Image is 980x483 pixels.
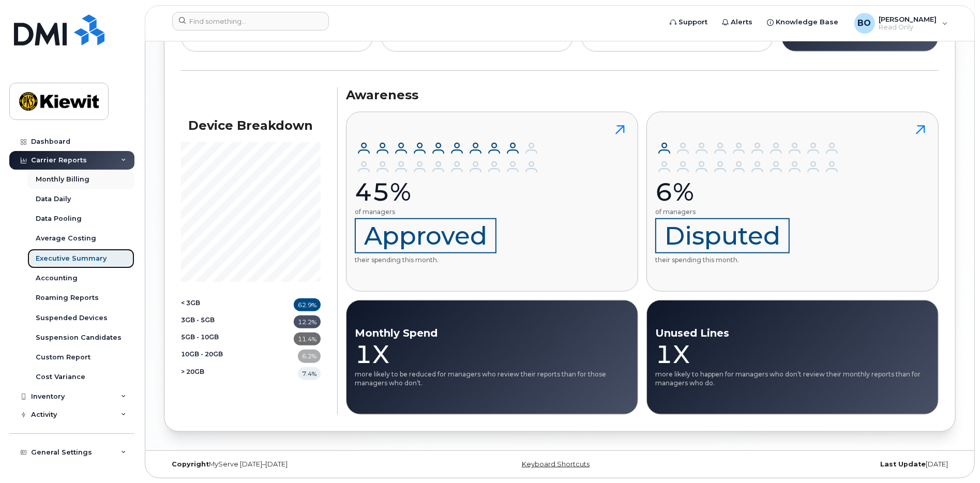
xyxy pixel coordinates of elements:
div: 45% [355,176,541,207]
span: [PERSON_NAME] [879,15,937,23]
p: of managers [355,207,541,216]
div: Bryant Ockenhouse [847,13,955,34]
span: Approved [355,218,496,253]
div: MyServe [DATE]–[DATE] [164,460,428,469]
div: 62.9% [294,298,321,311]
span: Disputed [655,218,790,253]
p: more likely to be reduced for managers who review their reports than for those managers who don’t. [355,370,629,387]
h4: Unused Lines [655,327,930,339]
span: Read Only [879,23,937,32]
strong: Last Update [880,460,926,468]
button: 6%of managersDisputedtheir spending this month. [646,112,939,292]
p: their spending this month. [655,218,841,264]
div: 1X [355,339,629,370]
span: 5GB - 10GB [181,333,219,345]
p: of managers [655,207,841,216]
a: Knowledge Base [760,12,846,33]
h4: Monthly Spend [355,327,629,339]
a: Alerts [715,12,760,33]
div: [DATE] [692,460,956,469]
h3: Device Breakdown [181,118,321,133]
span: Knowledge Base [776,17,839,27]
iframe: Messenger Launcher [935,438,972,475]
strong: Copyright [172,460,209,468]
div: 11.4% [294,333,321,345]
span: < 3GB [181,298,200,311]
input: Find something... [172,12,329,31]
span: Alerts [731,17,753,27]
span: BO [858,17,871,29]
div: 7.4% [298,367,321,380]
h3: Awareness [346,87,939,103]
a: Keyboard Shortcuts [522,460,590,468]
a: Support [663,12,715,33]
span: > 20GB [181,367,204,380]
span: 3GB - 5GB [181,315,215,328]
button: 45%of managersApprovedtheir spending this month. [346,112,638,292]
div: 6.2% [298,350,321,363]
div: 6% [655,176,841,207]
p: their spending this month. [355,218,541,264]
div: 1X [655,339,930,370]
span: 10GB - 20GB [181,350,223,363]
p: more likely to happen for managers who don’t review their monthly reports than for managers who do. [655,370,930,387]
span: Support [679,17,708,27]
div: 12.2% [294,315,321,328]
